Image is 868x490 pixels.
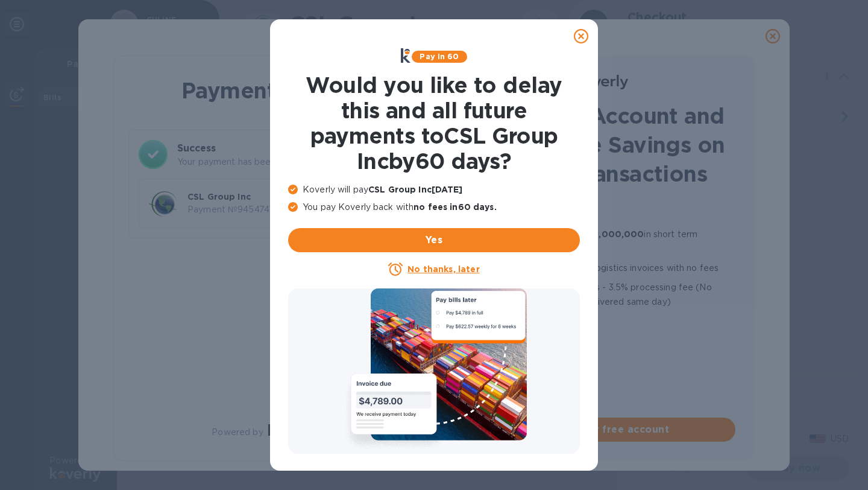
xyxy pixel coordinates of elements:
b: no fees in 60 days . [414,202,496,212]
b: CSL Group Inc [DATE] [368,185,463,194]
p: You pay Koverly back with [288,201,580,214]
p: for Credit cards - 3.5% processing fee (No transaction limit, funds delivered same day) [488,280,735,309]
b: 60 more days to pay [488,263,583,273]
b: Lower fee [488,282,534,292]
h3: Success [177,141,392,156]
p: Powered by [212,426,263,439]
button: Create your free account [470,418,735,442]
p: Quick approval for up to in short term financing [488,227,735,256]
img: Logo [268,424,319,439]
p: Koverly will pay [288,183,580,196]
h1: Create an Account and Unlock Fee Savings on Future Transactions [470,101,735,188]
span: Create your free account [480,422,726,437]
p: Payment № 94547477 [187,203,308,216]
b: No transaction fees [488,210,578,220]
h1: Would you like to delay this and all future payments to CSL Group Inc by 60 days ? [288,72,580,174]
span: Yes [298,233,570,247]
img: Logo [577,75,628,89]
h1: Payment Result [133,75,397,106]
p: all logistics invoices with no fees [488,261,735,275]
p: No transaction limit [488,314,735,328]
button: Yes [288,228,580,252]
b: $1,000,000 [590,229,644,239]
b: Total [313,192,337,202]
p: CSL Group Inc [187,191,308,203]
b: Pay in 60 [420,52,459,61]
p: $13,528.86 [313,203,382,216]
p: Your payment has been completed. [177,156,392,168]
u: No thanks, later [407,264,479,274]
